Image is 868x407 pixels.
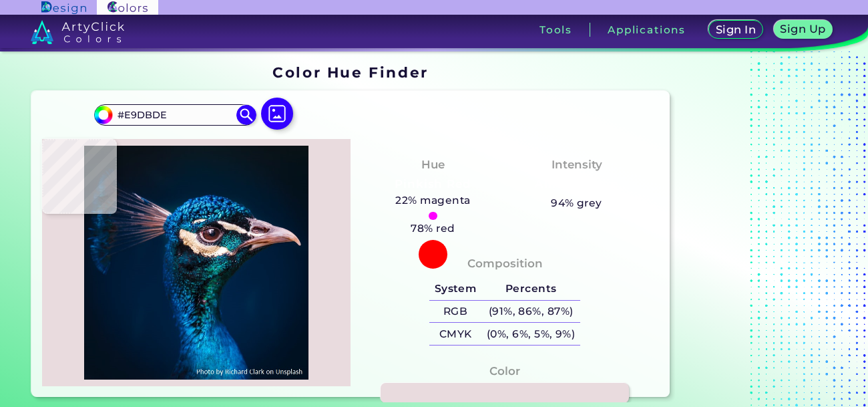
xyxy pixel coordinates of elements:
[780,23,827,35] h5: Sign Up
[261,98,293,130] img: icon picture
[529,176,624,192] h3: Almost None
[675,59,842,402] iframe: Advertisement
[406,220,461,237] h5: 78% red
[389,176,477,192] h3: Pinkish Red
[467,254,543,273] h4: Composition
[489,362,520,381] h4: Color
[608,25,686,35] h3: Applications
[236,105,256,125] img: icon search
[773,20,833,39] a: Sign Up
[552,155,602,174] h4: Intensity
[421,155,445,174] h4: Hue
[391,192,476,209] h5: 22% magenta
[429,323,481,345] h5: CMYK
[539,25,572,35] h3: Tools
[481,301,580,323] h5: (91%, 86%, 87%)
[113,106,237,124] input: type color..
[49,146,344,380] img: img_pavlin.jpg
[551,194,602,212] h5: 94% grey
[31,20,125,44] img: logo_artyclick_colors_white.svg
[429,278,481,300] h5: System
[708,20,764,39] a: Sign In
[481,323,580,345] h5: (0%, 6%, 5%, 9%)
[41,1,86,14] img: ArtyClick Design logo
[429,301,481,323] h5: RGB
[481,278,580,300] h5: Percents
[715,24,756,35] h5: Sign In
[272,62,428,82] h1: Color Hue Finder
